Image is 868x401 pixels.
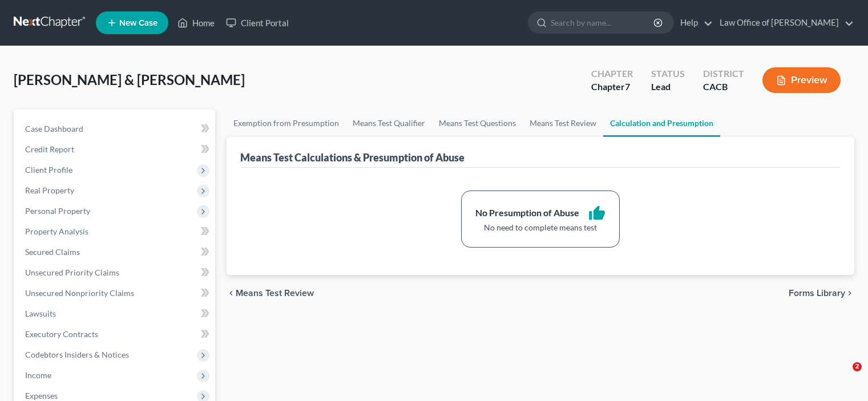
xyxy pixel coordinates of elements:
[789,289,854,298] button: Forms Library chevron_right
[853,362,862,371] span: 2
[25,370,51,380] span: Income
[227,289,236,298] i: chevron_left
[25,350,129,359] span: Codebtors Insiders & Notices
[25,206,90,216] span: Personal Property
[551,12,655,33] input: Search by name...
[16,262,215,283] a: Unsecured Priority Claims
[172,13,220,33] a: Home
[603,110,720,137] a: Calculation and Presumption
[625,81,630,92] span: 7
[25,144,74,154] span: Credit Report
[16,221,215,242] a: Property Analysis
[119,19,158,27] span: New Case
[845,289,854,298] i: chevron_right
[588,205,605,222] i: thumb_up
[25,309,56,318] span: Lawsuits
[714,13,854,33] a: Law Office of [PERSON_NAME]
[16,139,215,160] a: Credit Report
[220,13,294,33] a: Client Portal
[346,110,432,137] a: Means Test Qualifier
[25,329,98,339] span: Executory Contracts
[14,71,245,88] span: [PERSON_NAME] & [PERSON_NAME]
[16,242,215,262] a: Secured Claims
[432,110,523,137] a: Means Test Questions
[240,151,465,164] div: Means Test Calculations & Presumption of Abuse
[591,80,633,94] div: Chapter
[475,222,605,233] div: No need to complete means test
[25,165,72,175] span: Client Profile
[25,124,83,133] span: Case Dashboard
[227,110,346,137] a: Exemption from Presumption
[25,185,74,195] span: Real Property
[25,288,134,298] span: Unsecured Nonpriority Claims
[523,110,603,137] a: Means Test Review
[591,67,633,80] div: Chapter
[651,80,685,94] div: Lead
[16,119,215,139] a: Case Dashboard
[703,80,744,94] div: CACB
[236,289,314,298] span: Means Test Review
[25,391,58,400] span: Expenses
[227,289,314,298] button: chevron_left Means Test Review
[829,362,857,390] iframe: Intercom live chat
[16,303,215,324] a: Lawsuits
[475,206,579,220] div: No Presumption of Abuse
[762,67,841,93] button: Preview
[16,283,215,303] a: Unsecured Nonpriority Claims
[25,247,80,257] span: Secured Claims
[675,13,713,33] a: Help
[703,67,744,80] div: District
[25,268,119,277] span: Unsecured Priority Claims
[651,67,685,80] div: Status
[16,324,215,345] a: Executory Contracts
[25,226,88,236] span: Property Analysis
[789,289,845,298] span: Forms Library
